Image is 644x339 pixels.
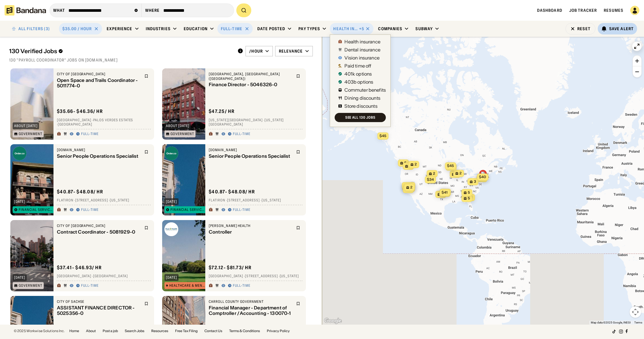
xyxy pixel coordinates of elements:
[323,317,342,325] a: Open this area in Google Maps (opens a new window)
[221,26,242,31] div: Full-time
[345,116,375,119] div: See all 130 jobs
[298,26,320,31] div: Pay Types
[57,224,141,228] div: City of [GEOGRAPHIC_DATA]
[344,80,373,84] div: 403b options
[57,118,151,127] div: [GEOGRAPHIC_DATA] · Palos Verdes Estates · [GEOGRAPHIC_DATA]
[170,208,206,211] div: Financial Services
[359,26,364,31] div: +5
[209,224,293,228] div: [PERSON_NAME] Health
[229,329,260,333] a: Terms & Conditions
[9,57,313,63] div: 130 "payroll coordinator" jobs on [DOMAIN_NAME]
[479,175,486,179] span: $40
[257,26,285,31] div: Date Posted
[14,276,25,279] div: [DATE]
[57,189,103,195] div: $ 40.87 - $48.08 / hr
[233,284,250,288] div: Full-time
[166,276,177,279] div: [DATE]
[57,229,141,235] div: Contract Coordinator - 5081929-0
[459,171,462,176] span: 2
[209,299,293,304] div: Carroll County Government
[344,39,380,44] div: Health insurance
[604,8,623,13] a: Resumes
[164,222,178,236] img: Ryan Health logo
[209,189,255,195] div: $ 40.87 - $48.08 / hr
[344,47,380,52] div: Dental insurance
[53,8,65,13] div: what
[18,27,50,31] div: ALL FILTERS (3)
[344,55,379,60] div: Vision insurance
[103,329,118,333] a: Post a job
[86,329,96,333] a: About
[209,305,293,316] div: Financial Manager - Department of Comptroller / Accounting - 130070-1
[19,132,42,136] div: Government
[447,163,454,168] span: $45
[204,329,222,333] a: Contact Us
[468,190,470,195] span: 5
[267,329,290,333] a: Privacy Policy
[14,200,25,203] div: [DATE]
[591,321,631,324] span: Map data ©2025 Google, INEGI
[57,153,141,159] div: Senior People Operations Specialist
[233,132,250,136] div: Full-time
[14,329,65,333] div: © 2025 Workwise Solutions Inc.
[209,265,252,271] div: $ 72.12 - $81.73 / hr
[169,284,206,287] div: Healthcare & Mental Health
[427,177,434,182] span: $34
[57,274,151,279] div: [GEOGRAPHIC_DATA] · [GEOGRAPHIC_DATA]
[81,284,99,288] div: Full-time
[107,26,132,31] div: Experience
[468,196,470,201] span: 5
[57,265,102,271] div: $ 37.41 - $46.93 / hr
[175,329,198,333] a: Free Tax Filing
[344,88,386,92] div: Commuter benefits
[577,27,591,31] div: Reset
[415,26,433,31] div: Subway
[209,118,302,127] div: [US_STATE][GEOGRAPHIC_DATA] · [US_STATE][GEOGRAPHIC_DATA]
[9,66,313,325] div: grid
[57,72,141,76] div: City of [GEOGRAPHIC_DATA]
[151,329,168,333] a: Resources
[62,26,92,31] div: $35.00 / hour
[410,185,413,190] span: 2
[378,26,402,31] div: Companies
[57,108,103,114] div: $ 35.66 - $46.36 / hr
[279,49,303,54] div: Relevance
[170,132,194,136] div: Government
[13,147,26,160] img: Order.co logo
[323,317,342,325] img: Google
[57,299,141,304] div: City of Sachse
[164,147,178,160] img: Order.co logo
[442,190,448,194] span: $41
[333,26,358,31] div: Health insurance
[5,5,46,16] img: Bandana logotype
[166,200,177,203] div: [DATE]
[537,8,562,13] a: Dashboard
[209,198,302,203] div: Flatiron · [STREET_ADDRESS] · [US_STATE]
[415,162,417,167] span: 2
[145,8,160,13] div: Where
[146,26,170,31] div: Industries
[209,153,293,159] div: Senior People Operations Specialist
[634,321,642,324] a: Terms (opens in new tab)
[233,208,250,212] div: Full-time
[404,161,407,165] span: 5
[209,82,293,88] div: Finance Director - 5046326-0
[209,108,235,114] div: $ 47.25 / hr
[125,329,144,333] a: Search Jobs
[57,198,151,203] div: Flatiron · [STREET_ADDRESS] · [US_STATE]
[474,179,476,184] span: 3
[344,72,372,76] div: 401k options
[433,171,435,176] span: 2
[57,305,141,316] div: ASSISTANT FINANCE DIRECTOR - 5025356-0
[609,26,634,31] div: Save Alert
[184,26,208,31] div: Education
[81,132,99,136] div: Full-time
[408,183,413,188] span: 20
[57,148,141,152] div: [DOMAIN_NAME]
[166,124,189,128] div: about [DATE]
[344,63,371,68] div: Paid time off
[209,72,293,81] div: [GEOGRAPHIC_DATA], [GEOGRAPHIC_DATA] ([GEOGRAPHIC_DATA])
[14,124,38,128] div: about [DATE]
